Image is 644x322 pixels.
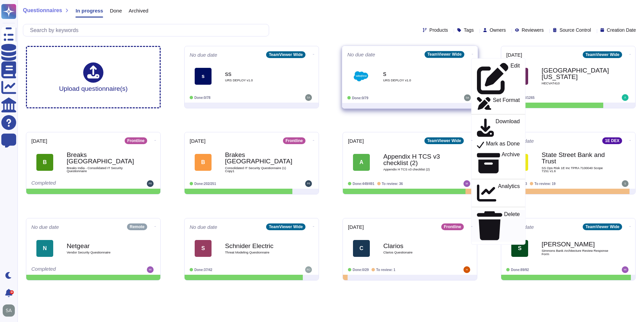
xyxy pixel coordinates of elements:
[31,224,59,230] span: No due date
[511,182,527,186] span: Done: 3/23
[506,52,522,57] span: [DATE]
[67,243,134,249] b: Netgear
[472,96,525,111] a: Set Format
[1,303,20,318] button: user
[23,8,62,13] span: Questionnaires
[194,96,211,100] span: Done: 0/78
[383,251,451,254] span: Clarios Questionaire
[429,28,448,32] span: Products
[486,141,520,149] p: Mark as Done
[266,223,305,230] div: TeamViewer Wide
[225,71,292,77] b: ss
[383,153,451,166] b: Appendix H TCS v3 checklist (2)
[463,180,470,187] img: user
[502,152,520,175] p: Archive
[383,168,451,171] span: Appendix H TCS v3 checklist (2)
[583,223,622,230] div: TeamViewer Wide
[441,223,464,230] div: Frontline
[542,152,609,164] b: State Street Bank and Trust
[542,166,609,173] span: SS Ops Risk 1E Inc TPRA 7100040 Scope 7151 v1.6
[472,210,525,242] a: Delete
[353,182,375,186] span: Done: 449/491
[464,28,474,32] span: Tags
[472,117,525,139] a: Download
[622,94,629,101] img: user
[225,251,292,254] span: Threat Modeling Questionnaire
[464,95,471,101] img: user
[67,251,134,254] span: Vendor Security Questionnaire
[305,180,312,187] img: user
[542,241,609,247] b: [PERSON_NAME]
[522,28,544,32] span: Reviewers
[127,223,147,230] div: Remote
[542,82,609,85] span: HECVAT410
[348,224,364,230] span: [DATE]
[31,180,114,187] div: Completed
[75,8,103,13] span: In progress
[535,182,556,186] span: To review: 19
[348,138,364,143] span: [DATE]
[129,8,148,13] span: Archived
[59,62,128,92] div: Upload questionnaire(s)
[194,182,216,186] span: Done: 202/251
[472,139,525,150] a: Mark as Done
[3,304,15,317] img: user
[472,182,525,204] a: Analytics
[31,266,114,273] div: Completed
[305,266,312,273] img: user
[376,268,395,272] span: To review: 1
[147,180,154,187] img: user
[493,98,520,110] p: Set Format
[504,212,520,240] p: Delete
[266,51,305,58] div: TeamViewer Wide
[542,67,609,80] b: [GEOGRAPHIC_DATA][US_STATE]
[110,8,122,13] span: Done
[125,137,147,144] div: Frontline
[10,290,14,294] div: 9+
[190,224,217,230] span: No due date
[67,152,134,164] b: Breaks [GEOGRAPHIC_DATA]
[425,51,464,58] div: TeamViewer Wide
[622,266,629,273] img: user
[559,28,591,32] span: Source Control
[195,154,212,171] div: B
[190,52,217,57] span: No due date
[27,24,269,36] input: Search by keywords
[510,63,520,95] p: Edit
[195,68,212,85] div: s
[225,152,292,164] b: Brakes [GEOGRAPHIC_DATA]
[225,243,292,249] b: Schnider Electric
[147,266,154,273] img: user
[283,137,305,144] div: Frontline
[353,154,370,171] div: A
[424,137,464,144] div: TeamViewer Wide
[490,28,506,32] span: Owners
[352,68,369,85] img: Logo
[383,70,451,77] b: s
[463,266,470,273] img: user
[352,96,368,100] span: Done: 0/79
[472,61,525,96] a: Edit
[602,137,622,144] div: 1E DEX
[511,240,528,257] div: S
[36,154,53,171] div: B
[347,52,375,57] span: No due date
[305,94,312,101] img: user
[353,268,369,272] span: Done: 0/29
[225,166,292,173] span: Consolidated IT Security Questionnaire (1) Copy1
[472,150,525,176] a: Archive
[225,79,292,82] span: URS DEPLOY v1.0
[511,268,529,272] span: Done: 89/92
[622,180,629,187] img: user
[383,79,451,82] span: URS DEPLOY v1.0
[31,138,47,143] span: [DATE]
[190,138,205,143] span: [DATE]
[383,243,451,249] b: Clarios
[67,166,134,173] span: Breaks India - Consolidated IT Security Questionnaire
[194,268,212,272] span: Done: 37/42
[195,240,212,257] div: S
[495,119,520,138] p: Download
[583,51,622,58] div: TeamViewer Wide
[607,28,636,32] span: Creation Date
[382,182,403,186] span: To review: 36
